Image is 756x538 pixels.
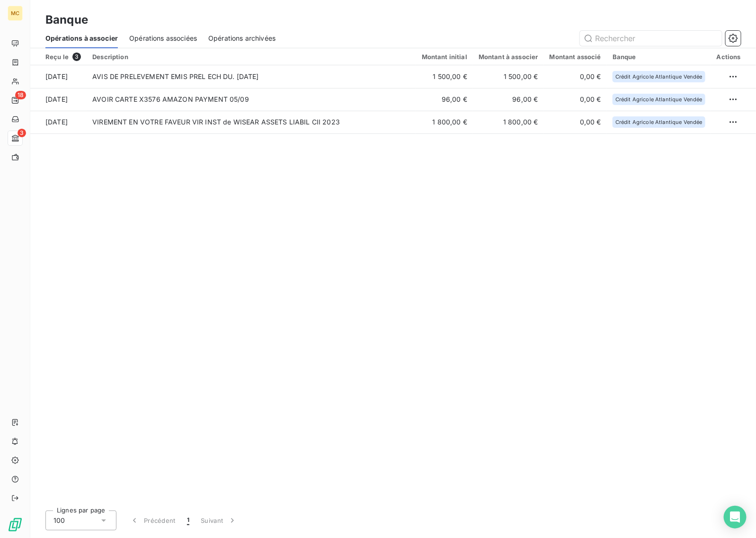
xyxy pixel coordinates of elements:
[53,516,65,525] span: 100
[416,111,473,133] td: 1 800,00 €
[724,506,747,529] div: Open Intercom Messenger
[45,53,81,61] div: Reçu le
[87,88,416,111] td: AVOIR CARTE X3576 AMAZON PAYMENT 05/09
[473,111,544,133] td: 1 800,00 €
[87,65,416,88] td: AVIS DE PRELEVEMENT EMIS PREL ECH DU. [DATE]
[72,53,81,61] span: 3
[717,53,741,61] div: Actions
[615,119,703,125] span: Crédit Agricole Atlantique Vendée
[87,111,416,133] td: VIREMENT EN VOTRE FAVEUR VIR INST de WISEAR ASSETS LIABIL CII 2023
[544,65,607,88] td: 0,00 €
[181,511,195,530] button: 1
[30,88,87,111] td: [DATE]
[550,53,601,61] div: Montant associé
[8,517,23,532] img: Logo LeanPay
[473,65,544,88] td: 1 500,00 €
[195,511,243,530] button: Suivant
[8,6,23,21] div: MC
[18,129,26,137] span: 3
[129,34,197,43] span: Opérations associées
[187,516,189,525] span: 1
[15,91,26,99] span: 18
[615,97,703,102] span: Crédit Agricole Atlantique Vendée
[208,34,276,43] span: Opérations archivées
[580,31,722,46] input: Rechercher
[45,11,88,28] h3: Banque
[30,111,87,133] td: [DATE]
[30,65,87,88] td: [DATE]
[92,53,410,61] div: Description
[544,88,607,111] td: 0,00 €
[416,88,473,111] td: 96,00 €
[422,53,467,61] div: Montant initial
[615,74,703,79] span: Crédit Agricole Atlantique Vendée
[416,65,473,88] td: 1 500,00 €
[613,53,705,61] div: Banque
[479,53,538,61] div: Montant à associer
[124,511,181,530] button: Précédent
[544,111,607,133] td: 0,00 €
[45,34,118,43] span: Opérations à associer
[473,88,544,111] td: 96,00 €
